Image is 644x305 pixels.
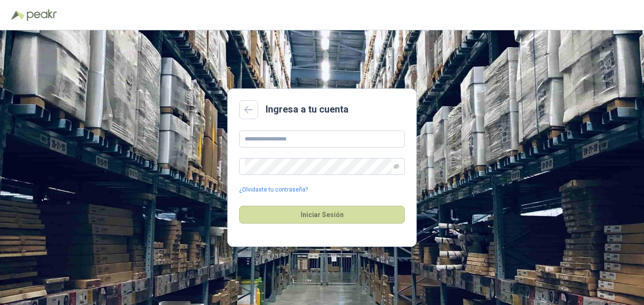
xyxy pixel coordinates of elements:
span: eye-invisible [394,164,399,169]
img: Logo [11,10,25,20]
a: ¿Olvidaste tu contraseña? [239,185,308,194]
img: Peakr [27,9,57,21]
h2: Ingresa a tu cuenta [266,102,349,117]
button: Iniciar Sesión [239,206,405,224]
